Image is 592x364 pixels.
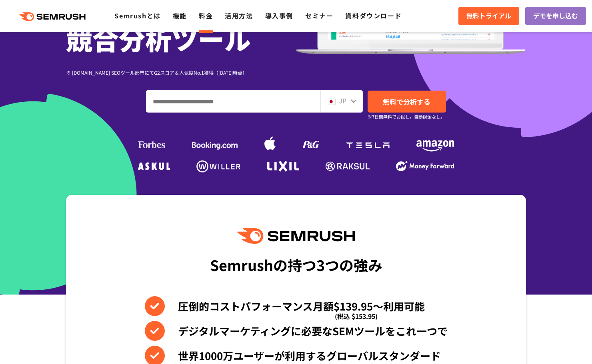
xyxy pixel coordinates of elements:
[210,250,382,279] div: Semrushの持つ3つの強み
[265,11,293,20] a: 導入事例
[383,97,430,107] span: 無料で分析する
[146,91,320,112] input: ドメイン、キーワードまたはURLを入力してください
[368,113,445,121] small: ※7日間無料でお試し。自動課金なし。
[66,69,296,76] div: ※ [DOMAIN_NAME] SEOツール部門にてG2スコア＆人気度No.1獲得（[DATE]時点）
[339,96,346,105] span: JP
[335,306,378,326] span: (税込 $153.95)
[525,7,586,25] a: デモを申し込む
[173,11,187,20] a: 機能
[345,11,402,20] a: 資料ダウンロード
[114,11,160,20] a: Semrushとは
[305,11,333,20] a: セミナー
[145,296,448,316] li: 圧倒的コストパフォーマンス月額$139.95〜利用可能
[145,321,448,341] li: デジタルマーケティングに必要なSEMツールをこれ一つで
[466,11,511,21] span: 無料トライアル
[458,7,519,25] a: 無料トライアル
[368,91,446,113] a: 無料で分析する
[225,11,253,20] a: 活用方法
[199,11,213,20] a: 料金
[533,11,578,21] span: デモを申し込む
[237,228,355,244] img: Semrush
